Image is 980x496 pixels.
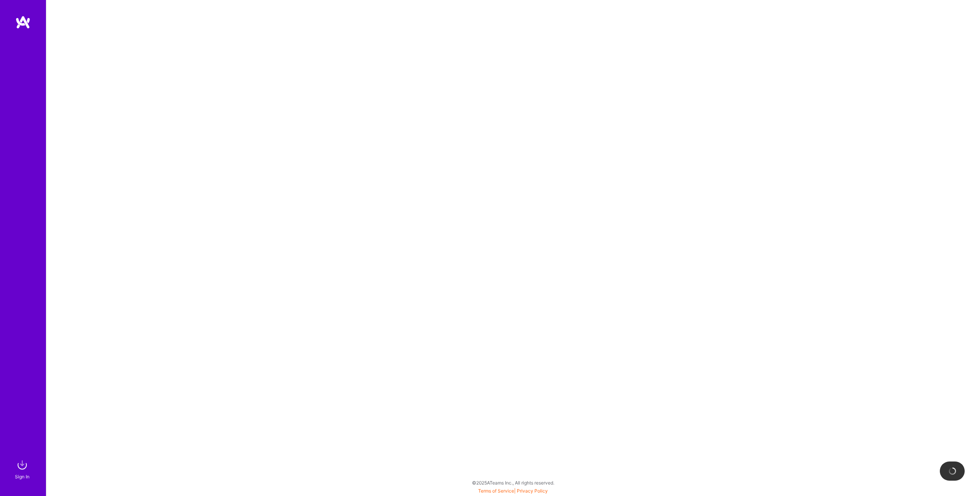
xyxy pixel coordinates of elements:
[478,488,514,494] a: Terms of Service
[46,473,980,492] div: © 2025 ATeams Inc., All rights reserved.
[947,466,957,476] img: loading
[15,457,30,473] img: sign in
[478,488,548,494] span: |
[15,15,31,29] img: logo
[16,457,30,481] a: sign inSign In
[517,488,548,494] a: Privacy Policy
[15,473,29,481] div: Sign In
